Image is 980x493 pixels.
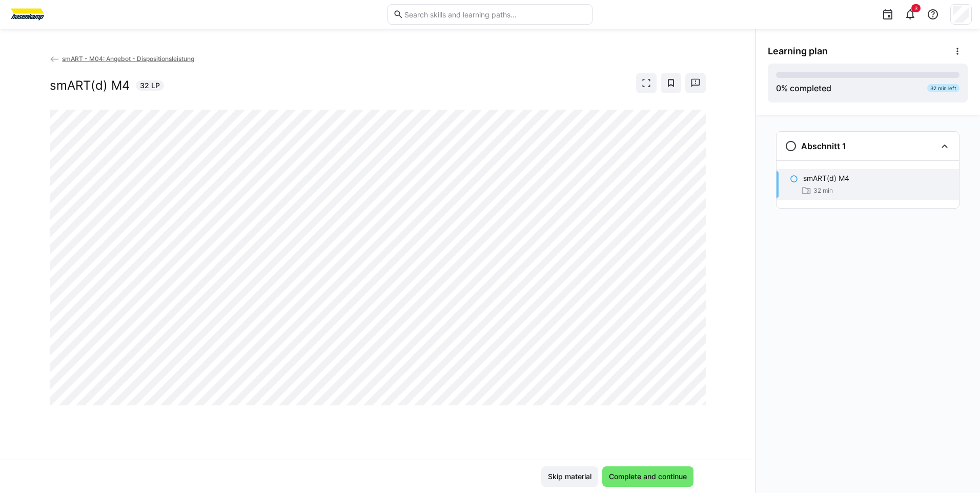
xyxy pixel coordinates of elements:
[50,55,195,63] a: smART - M04: Angebot - Dispositionsleistung
[927,84,959,92] div: 32 min left
[546,471,593,482] span: Skip material
[914,5,917,11] span: 3
[607,471,688,482] span: Complete and continue
[50,78,130,93] h2: smART(d) M4
[403,10,587,19] input: Search skills and learning paths…
[768,46,828,57] span: Learning plan
[801,141,846,151] h3: Abschnitt 1
[813,187,833,195] span: 32 min
[776,83,781,93] span: 0
[140,80,160,91] span: 32 LP
[602,466,693,487] button: Complete and continue
[776,82,831,94] div: % completed
[541,466,598,487] button: Skip material
[62,55,194,63] span: smART - M04: Angebot - Dispositionsleistung
[803,173,849,183] p: smART(d) M4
